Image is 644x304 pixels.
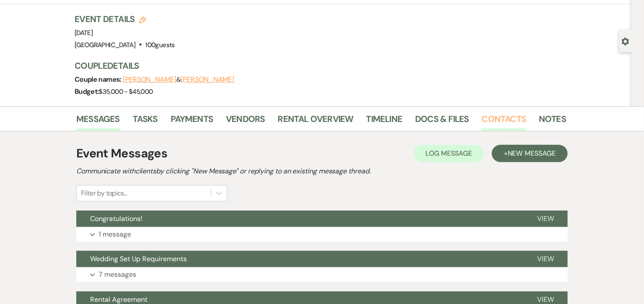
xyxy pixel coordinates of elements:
[492,145,568,162] button: +New Message
[537,295,554,304] span: View
[539,112,566,131] a: Notes
[622,37,629,45] button: Open lead details
[366,112,403,131] a: Timeline
[76,112,120,131] a: Messages
[76,267,568,282] button: 7 messages
[76,166,568,176] h2: Communicate with clients by clicking "New Message" or replying to an existing message thread.
[75,13,175,25] h3: Event Details
[226,112,265,131] a: Vendors
[123,75,234,84] span: &
[90,254,187,263] span: Wedding Set Up Requirements
[508,149,556,158] span: New Message
[81,188,127,198] div: Filter by topics...
[90,214,142,223] span: Congratulations!
[415,112,469,131] a: Docs & Files
[278,112,353,131] a: Rental Overview
[76,211,523,227] button: Congratulations!
[181,76,234,83] button: [PERSON_NAME]
[523,211,568,227] button: View
[90,295,147,304] span: Rental Agreement
[133,112,158,131] a: Tasks
[99,269,136,280] p: 7 messages
[75,41,135,49] span: [GEOGRAPHIC_DATA]
[76,227,568,242] button: 1 message
[76,144,167,163] h1: Event Messages
[537,254,554,263] span: View
[146,41,175,49] span: 100 guests
[171,112,213,131] a: Payments
[75,75,123,84] span: Couple names:
[426,149,472,158] span: Log Message
[414,145,484,162] button: Log Message
[99,229,131,240] p: 1 message
[75,60,557,72] h3: Couple Details
[523,251,568,267] button: View
[123,76,176,83] button: [PERSON_NAME]
[75,87,99,96] span: Budget:
[537,214,554,223] span: View
[75,29,93,37] span: [DATE]
[76,251,523,267] button: Wedding Set Up Requirements
[99,87,153,96] span: $35,000 - $45,000
[482,112,526,131] a: Contacts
